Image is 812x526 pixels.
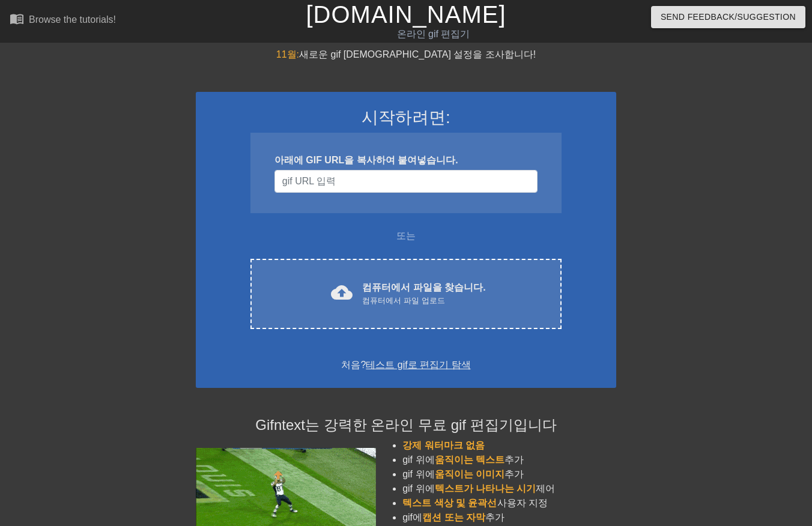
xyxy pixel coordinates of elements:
span: cloud_upload [331,282,353,303]
div: 새로운 gif [DEMOGRAPHIC_DATA] 설정을 조사합니다! [196,47,616,62]
span: 캡션 또는 자막 [422,512,485,522]
span: 움직이는 이미지 [435,469,504,479]
span: 움직이는 텍스트 [435,455,504,465]
a: 테스트 gif로 편집기 탐색 [366,360,470,370]
h3: 시작하려면: [211,107,601,128]
li: gif에 추가 [402,510,616,525]
li: gif 위에 추가 [402,467,616,482]
div: 컴퓨터에서 파일 업로드 [362,295,485,307]
button: Send Feedback/Suggestion [651,6,805,28]
div: 아래에 GIF URL을 복사하여 붙여넣습니다. [274,153,538,168]
span: Send Feedback/Suggestion [661,10,796,25]
li: gif 위에 추가 [402,453,616,467]
div: 처음? [211,358,601,372]
li: 사용자 지정 [402,496,616,510]
span: 텍스트가 나타나는 시기 [435,483,536,494]
span: 텍스트 색상 및 윤곽선 [402,498,497,508]
span: menu_book [10,11,24,26]
div: Browse the tutorials! [29,14,116,25]
div: 또는 [227,229,585,243]
font: 컴퓨터에서 파일을 찾습니다. [362,282,485,292]
h4: Gifntext는 강력한 온라인 무료 gif 편집기입니다 [196,417,616,434]
input: 사용자 이름 [274,170,538,193]
span: 11월: [276,49,299,59]
li: gif 위에 제어 [402,482,616,496]
a: Browse the tutorials! [10,11,116,30]
div: 온라인 gif 편집기 [277,27,590,41]
a: [DOMAIN_NAME] [306,1,506,28]
span: 강제 워터마크 없음 [402,440,485,450]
